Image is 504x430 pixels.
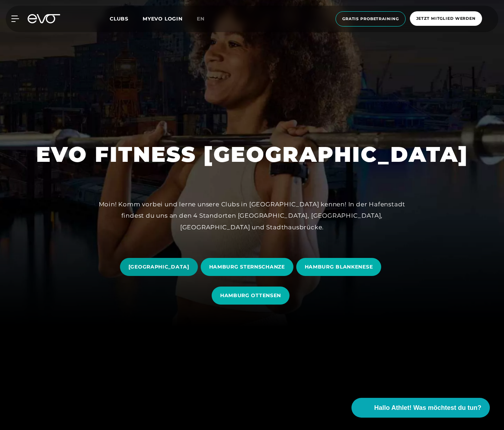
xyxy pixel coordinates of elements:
[110,16,128,22] span: Clubs
[342,16,399,22] span: Gratis Probetraining
[305,263,373,271] span: HAMBURG BLANKENESE
[143,16,183,22] a: MYEVO LOGIN
[374,403,481,413] span: Hallo Athlet! Was möchtest du tun?
[120,253,201,281] a: [GEOGRAPHIC_DATA]
[416,16,476,22] span: Jetzt Mitglied werden
[128,263,189,271] span: [GEOGRAPHIC_DATA]
[333,11,408,26] a: Gratis Probetraining
[296,253,384,281] a: HAMBURG BLANKENESE
[197,16,205,22] span: en
[93,199,411,233] div: Moin! Komm vorbei und lerne unsere Clubs in [GEOGRAPHIC_DATA] kennen! In der Hafenstadt findest d...
[209,263,285,271] span: HAMBURG STERNSCHANZE
[201,253,296,281] a: HAMBURG STERNSCHANZE
[212,281,292,310] a: HAMBURG OTTENSEN
[197,15,213,23] a: en
[220,292,281,299] span: HAMBURG OTTENSEN
[408,11,484,26] a: Jetzt Mitglied werden
[351,398,490,418] button: Hallo Athlet! Was möchtest du tun?
[110,15,143,22] a: Clubs
[36,141,468,168] h1: EVO FITNESS [GEOGRAPHIC_DATA]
